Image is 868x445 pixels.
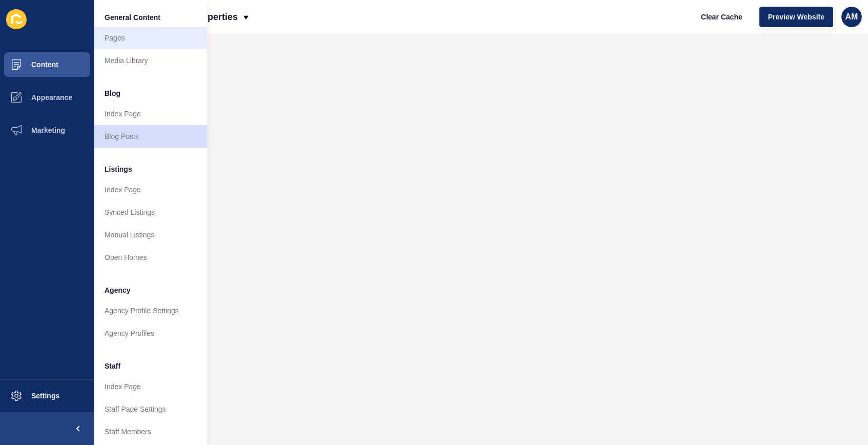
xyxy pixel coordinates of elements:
a: Index Page [94,103,207,125]
span: Listings [105,164,132,174]
a: Manual Listings [94,224,207,246]
a: Staff Page Settings [94,398,207,420]
a: Synced Listings [94,201,207,224]
span: Agency [105,285,131,295]
span: AM [845,12,858,22]
span: Clear Cache [701,12,742,22]
a: Open Homes [94,246,207,269]
a: Index Page [94,375,207,398]
a: Agency Profiles [94,322,207,345]
span: Preview Website [768,12,824,22]
span: Blog [105,88,120,98]
button: Clear Cache [692,7,751,27]
span: General Content [105,12,160,23]
a: Media Library [94,49,207,72]
a: Pages [94,27,207,49]
a: Blog Posts [94,125,207,148]
a: Agency Profile Settings [94,299,207,322]
a: Staff Members [94,420,207,443]
a: Index Page [94,178,207,201]
span: Staff [105,361,120,371]
button: Preview Website [759,7,833,27]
